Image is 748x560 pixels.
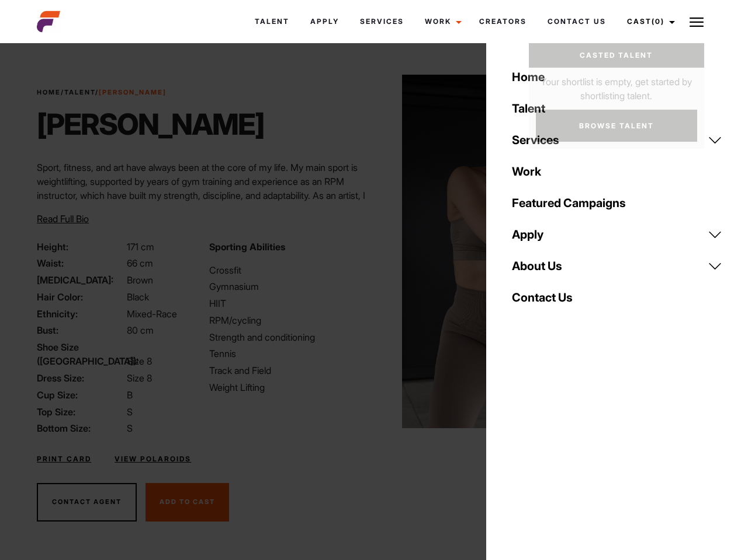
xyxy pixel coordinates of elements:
span: Hair Color: [37,290,124,304]
a: Apply [505,219,729,250]
button: Contact Agent [37,483,137,521]
span: Brown [127,274,153,286]
span: B [127,389,133,401]
button: Read Full Bio [37,212,89,226]
span: Size 8 [127,372,152,384]
li: Tennis [209,346,367,360]
button: Add To Cast [146,483,229,521]
a: Cast(0) [617,6,682,37]
strong: Sporting Abilities [209,241,285,253]
a: Apply [300,6,349,37]
span: Black [127,291,149,303]
a: Featured Campaigns [505,187,729,219]
span: Height: [37,240,124,254]
a: Browse Talent [536,110,697,142]
span: 80 cm [127,324,154,336]
li: Track and Field [209,363,367,377]
li: HIIT [209,296,367,310]
p: Your shortlist is empty, get started by shortlisting talent. [529,68,704,103]
span: Bust: [37,323,124,337]
li: Crossfit [209,263,367,277]
span: 66 cm [127,257,153,269]
span: Size 8 [127,355,152,367]
a: View Polaroids [115,454,191,464]
a: About Us [505,250,729,282]
span: Read Full Bio [37,213,89,225]
img: cropped-aefm-brand-fav-22-square.png [37,10,60,33]
span: / / [37,87,167,97]
img: Burger icon [690,15,704,29]
li: Strength and conditioning [209,330,367,344]
p: Sport, fitness, and art have always been at the core of my life. My main sport is weightlifting, ... [37,160,367,230]
span: (0) [652,17,664,26]
span: Cup Size: [37,388,124,402]
a: Creators [469,6,537,37]
a: Services [349,6,414,37]
a: Casted Talent [529,43,704,68]
span: [MEDICAL_DATA]: [37,273,124,287]
h1: [PERSON_NAME] [37,107,264,142]
li: Gymnasium [209,279,367,293]
a: Home [505,61,729,93]
a: Talent [244,6,300,37]
a: Print Card [37,454,91,464]
span: Waist: [37,256,124,270]
span: Bottom Size: [37,421,124,435]
span: 171 cm [127,241,154,253]
strong: [PERSON_NAME] [99,88,167,96]
a: Home [37,88,61,96]
span: Dress Size: [37,371,124,385]
span: Add To Cast [160,498,215,506]
li: RPM/cycling [209,313,367,327]
a: Contact Us [537,6,617,37]
a: Work [505,156,729,187]
span: S [127,406,133,418]
li: Weight Lifting [209,380,367,394]
a: Contact Us [505,282,729,313]
a: Work [414,6,469,37]
a: Talent [64,88,95,96]
span: S [127,422,133,434]
a: Services [505,124,729,156]
a: Talent [505,93,729,124]
span: Shoe Size ([GEOGRAPHIC_DATA]): [37,340,124,368]
span: Top Size: [37,405,124,419]
span: Mixed-Race [127,308,177,320]
span: Ethnicity: [37,307,124,321]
